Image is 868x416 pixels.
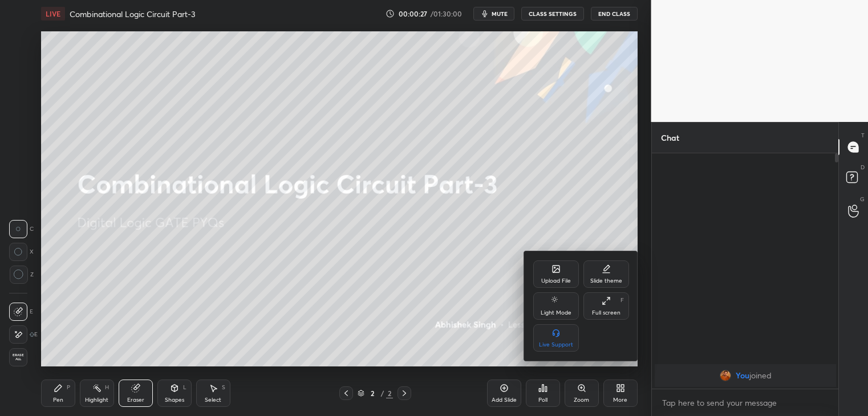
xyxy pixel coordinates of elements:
[592,310,620,316] div: Full screen
[541,278,571,284] div: Upload File
[590,278,622,284] div: Slide theme
[539,342,573,348] div: Live Support
[541,310,571,316] div: Light Mode
[620,297,624,303] div: F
